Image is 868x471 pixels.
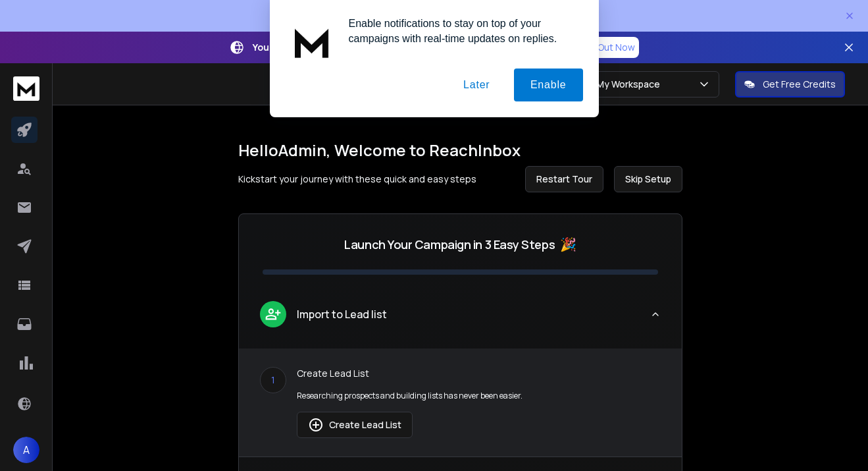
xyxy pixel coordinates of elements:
p: Import to Lead list [297,306,387,322]
p: Launch Your Campaign in 3 Easy Steps [344,235,555,254]
p: Researching prospects and building lists has never been easier. [297,391,661,401]
div: leadImport to Lead list [239,348,682,457]
p: Create Lead List [297,367,661,380]
div: 1 [260,367,286,393]
h1: Hello Admin , Welcome to ReachInbox [238,140,682,161]
button: leadImport to Lead list [239,291,682,348]
button: Create Lead List [297,412,413,438]
button: Skip Setup [614,166,682,192]
button: Enable [514,69,583,101]
img: lead [308,417,324,433]
button: A [13,437,39,463]
span: 🎉 [560,235,576,254]
span: Skip Setup [625,173,671,186]
img: lead [265,306,282,322]
div: Enable notifications to stay on top of your campaigns with real-time updates on replies. [338,16,583,46]
button: Restart Tour [525,166,603,192]
img: notification icon [286,16,338,69]
p: Kickstart your journey with these quick and easy steps [238,173,476,186]
button: Later [447,69,506,101]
